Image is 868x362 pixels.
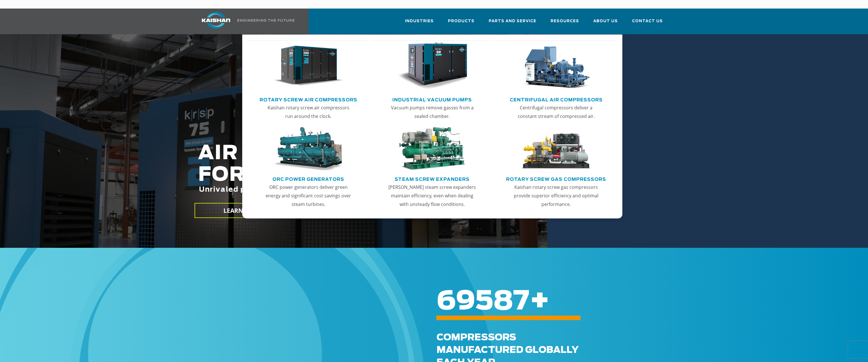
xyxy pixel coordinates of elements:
[264,183,353,208] p: ORC power generators deliver green energy and significant cost savings over steam turbines.
[223,206,263,215] span: LEARN MORE
[237,19,294,22] img: Engineering the future
[506,174,606,183] a: Rotary Screw Gas Compressors
[512,103,601,120] p: Centrifugal compressors deliver a constant stream of compressed air.
[489,14,536,33] a: Parts and Service
[551,18,579,24] span: Resources
[397,127,467,171] img: thumb-Steam-Screw-Expanders
[632,14,663,33] a: Contact Us
[260,95,357,103] a: Rotary Screw Air Compressors
[198,143,590,211] h2: AIR COMPRESSORS FOR THE
[510,95,603,103] a: Centrifugal Air Compressors
[388,103,477,120] p: Vacuum pumps remove gasses from a sealed chamber.
[395,174,470,183] a: Steam Screw Expanders
[405,14,434,33] a: Industries
[521,127,591,171] img: thumb-Rotary-Screw-Gas-Compressors
[199,186,443,193] span: Unrivaled performance with up to 35% energy cost savings.
[521,42,591,90] img: thumb-Centrifugal-Air-Compressors
[195,203,292,218] a: LEARN MORE
[448,14,474,33] a: Products
[593,18,618,24] span: About Us
[273,127,343,171] img: thumb-ORC-Power-Generators
[489,18,536,24] span: Parts and Service
[512,183,601,208] p: Kaishan rotary screw gas compressors provide superior efficiency and optimal performance.
[388,183,477,208] p: [PERSON_NAME] steam screw expanders maintain efficiency, even when dealing with unsteady flow con...
[437,289,530,315] span: 69587
[437,298,833,305] h6: +
[632,18,663,24] span: Contact Us
[448,18,474,24] span: Products
[195,9,296,34] a: Kaishan USA
[392,95,472,103] a: Industrial Vacuum Pumps
[397,42,467,90] img: thumb-Industrial-Vacuum-Pumps
[195,12,237,29] img: kaishan logo
[272,174,344,183] a: ORC Power Generators
[273,42,343,90] img: thumb-Rotary-Screw-Air-Compressors
[551,14,579,33] a: Resources
[264,103,353,120] p: Kaishan rotary screw air compressors run around the clock.
[593,14,618,33] a: About Us
[405,18,434,24] span: Industries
